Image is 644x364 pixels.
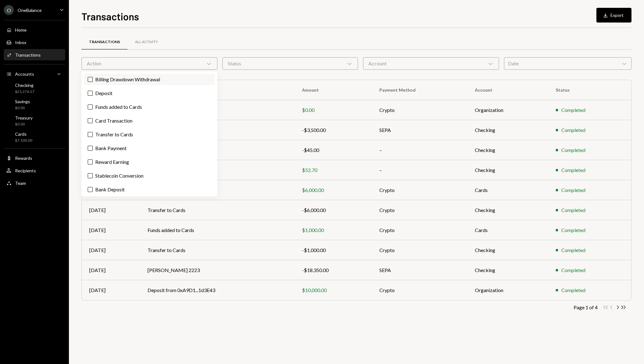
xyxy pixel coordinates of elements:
div: -$18,350.00 [302,266,364,274]
div: Accounts [15,71,34,77]
label: Reward Earning [84,156,215,168]
a: All Activity [127,34,165,50]
td: SEPA [372,120,467,140]
div: Recipients [15,168,36,173]
div: Treasury [15,115,33,120]
h1: Transactions [81,10,139,23]
label: Funds added to Cards [84,101,215,113]
a: Home [4,24,65,35]
td: Organization [467,100,548,120]
td: Crypto [372,280,467,300]
th: Status [548,80,631,100]
div: Completed [561,126,585,134]
label: Transfer to Cards [84,129,215,140]
th: Amount [294,80,372,100]
td: – [372,140,467,160]
label: Card Transaction [84,115,215,126]
div: OneBalance [18,8,42,13]
a: Transactions [4,49,65,60]
td: Cards [467,180,548,200]
td: Checking [467,140,548,160]
td: Checking [467,120,548,140]
button: Export [596,8,631,23]
button: Transfer to Cards [88,132,93,137]
button: Deposit [88,91,93,96]
td: Transfer to Cards [140,200,295,220]
a: Accounts [4,68,65,79]
td: Crypto [372,240,467,260]
a: Transactions [81,34,127,50]
div: Action [81,57,217,70]
div: Rewards [15,155,32,161]
td: Crypto [372,220,467,240]
button: Card Transaction [88,118,93,123]
div: Account [363,57,499,70]
a: Team [4,177,65,189]
td: Crypto [372,100,467,120]
th: Payment Method [372,80,467,100]
a: Cards$7,100.00 [4,129,65,144]
div: $10,000.00 [302,286,364,294]
td: SEPA [372,260,467,280]
td: Transfer to Cards [140,240,295,260]
a: Savings$0.00 [4,97,65,112]
div: Completed [561,106,585,114]
div: $52.70 [302,166,364,174]
div: Completed [561,146,585,154]
button: Bank Payment [88,146,93,151]
td: Funds added to Cards [140,220,295,240]
button: Bank Deposit [88,187,93,192]
div: Page 1 of 4 [574,304,598,310]
td: Crypto [372,180,467,200]
td: Deposit from 0xA9D1...1d3E43 [140,280,295,300]
div: O [4,5,14,15]
button: Reward Earning [88,159,93,164]
div: [DATE] [89,286,132,294]
button: Billing Drawdown Withdrawal [88,77,93,82]
td: [PERSON_NAME] 2223 [140,260,295,280]
td: Cards [467,220,548,240]
td: – [372,160,467,180]
div: $0.00 [15,122,33,127]
td: Organization [467,280,548,300]
div: $21,276.27 [15,89,34,94]
div: Transactions [89,39,120,45]
div: -$1,000.00 [302,246,364,254]
div: Completed [561,206,585,214]
div: All Activity [135,39,158,45]
div: Savings [15,99,30,104]
div: Date [504,57,631,70]
div: Home [15,27,27,33]
div: Completed [561,166,585,174]
td: Checking [467,240,548,260]
div: $0.00 [302,106,364,114]
div: Status [222,57,358,70]
a: Checking$21,276.27 [4,81,65,96]
div: [DATE] [89,226,132,234]
label: Bank Payment [84,143,215,154]
div: Team [15,180,26,186]
label: Stablecoin Conversion [84,170,215,181]
a: Recipients [4,165,65,176]
div: Completed [561,226,585,234]
div: Completed [561,286,585,294]
label: Billing Drawdown Withdrawal [84,74,215,85]
a: Treasury$0.00 [4,113,65,128]
td: Checking [467,160,548,180]
a: Rewards [4,152,65,164]
div: Completed [561,246,585,254]
label: Deposit [84,88,215,99]
button: Stablecoin Conversion [88,173,93,178]
div: -$6,000.00 [302,206,364,214]
div: Cards [15,131,32,137]
td: Checking [467,200,548,220]
th: Account [467,80,548,100]
div: -$45.00 [302,146,364,154]
label: Bank Deposit [84,184,215,195]
div: Inbox [15,40,26,45]
div: $6,000.00 [302,186,364,194]
div: $7,100.00 [15,138,32,143]
a: Inbox [4,37,65,48]
div: Checking [15,83,34,88]
div: [DATE] [89,206,132,214]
